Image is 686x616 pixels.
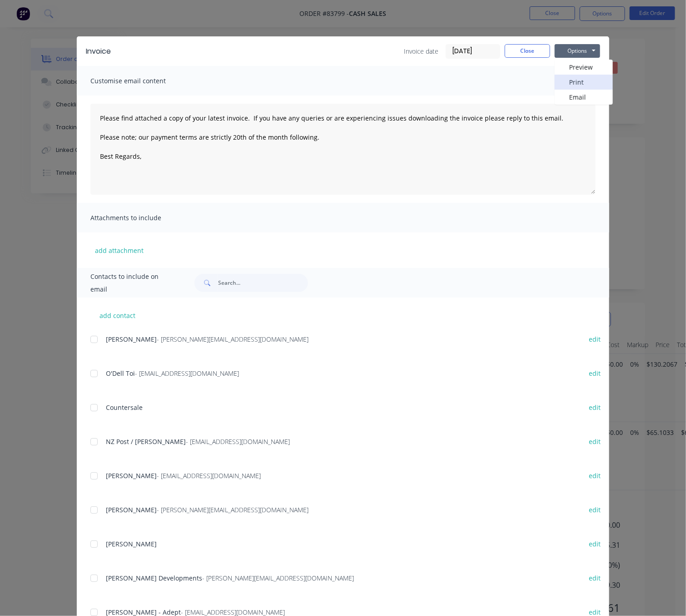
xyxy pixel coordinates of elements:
[584,333,606,345] button: edit
[555,90,613,105] button: Email
[584,435,606,448] button: edit
[584,504,606,516] button: edit
[106,540,157,548] span: [PERSON_NAME]
[90,75,190,87] span: Customise email content
[186,437,290,446] span: - [EMAIL_ADDRESS][DOMAIN_NAME]
[106,574,202,582] span: [PERSON_NAME] Developments
[584,470,606,482] button: edit
[202,574,354,582] span: - [PERSON_NAME][EMAIL_ADDRESS][DOMAIN_NAME]
[106,369,135,378] span: O'Dell Toi
[106,403,143,412] span: Countersale
[157,505,308,514] span: - [PERSON_NAME][EMAIL_ADDRESS][DOMAIN_NAME]
[555,60,613,75] button: Preview
[404,46,438,56] span: Invoice date
[135,369,239,378] span: - [EMAIL_ADDRESS][DOMAIN_NAME]
[90,243,148,257] button: add attachment
[555,75,613,90] button: Print
[90,308,145,322] button: add contact
[584,367,606,379] button: edit
[90,270,172,296] span: Contacts to include on email
[584,401,606,414] button: edit
[505,44,550,58] button: Close
[584,538,606,550] button: edit
[90,212,190,224] span: Attachments to include
[555,44,600,58] button: Options
[106,505,157,514] span: [PERSON_NAME]
[90,104,596,195] textarea: Please find attached a copy of your latest invoice. If you have any queries or are experiencing i...
[157,471,261,480] span: - [EMAIL_ADDRESS][DOMAIN_NAME]
[157,335,308,343] span: - [PERSON_NAME][EMAIL_ADDRESS][DOMAIN_NAME]
[106,335,157,343] span: [PERSON_NAME]
[218,274,308,292] input: Search...
[106,437,186,446] span: NZ Post / [PERSON_NAME]
[584,572,606,584] button: edit
[106,471,157,480] span: [PERSON_NAME]
[86,46,111,57] div: Invoice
